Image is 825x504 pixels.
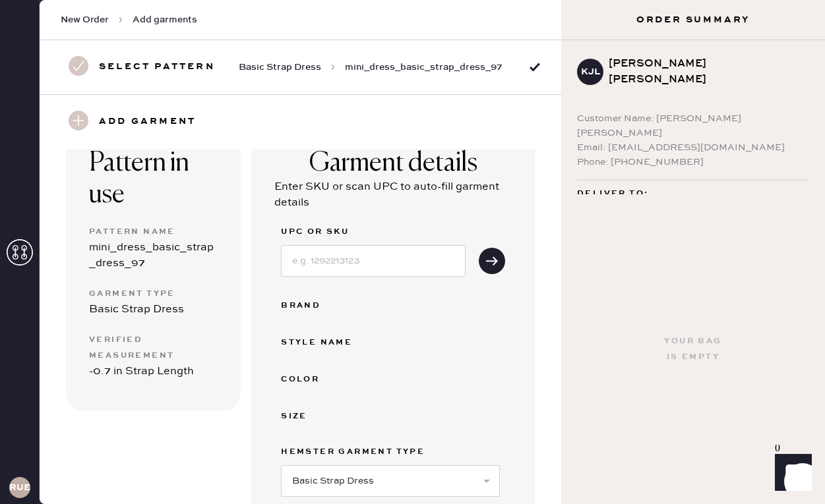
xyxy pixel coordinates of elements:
div: Email: [EMAIL_ADDRESS][DOMAIN_NAME] [577,140,809,155]
div: Style name [281,335,386,350]
label: Hemster Garment Type [281,444,500,460]
div: Size [281,408,386,424]
div: Phone: [PHONE_NUMBER] [577,155,809,169]
label: UPC or SKU [281,224,466,240]
div: Verified Measurement [89,332,218,364]
span: mini_dress_basic_strap_dress_97 [345,61,503,74]
h3: Add garment [99,111,196,133]
h3: RUESA [9,483,30,492]
div: Pattern in use [89,148,218,211]
div: mini_dress_basic_strap_dress_97 [89,240,218,271]
div: Customer Name: [PERSON_NAME] [PERSON_NAME] [577,111,809,140]
div: -0.7 in Strap Length [89,364,218,379]
div: Color [281,372,386,387]
div: Basic Strap Dress [89,302,218,318]
h3: KJL [581,67,600,76]
input: e.g. 1292213123 [281,245,466,277]
h3: Select pattern [99,56,215,78]
div: Garment Type [89,286,218,302]
span: Basic Strap Dress [239,61,321,74]
div: Garment details [309,148,477,179]
h3: Order Summary [561,13,825,26]
div: Brand [281,298,386,314]
iframe: Front Chat [762,445,819,501]
span: Deliver to: [577,186,648,202]
div: [PERSON_NAME] [PERSON_NAME] [609,56,799,88]
span: New Order [61,13,109,26]
div: Pattern Name [89,224,218,240]
div: Enter SKU or scan UPC to auto-fill garment details [274,179,512,211]
span: Add garments [133,13,197,26]
div: Your bag is empty [664,333,721,365]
